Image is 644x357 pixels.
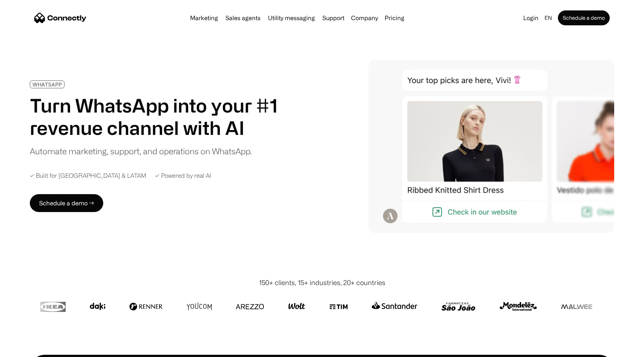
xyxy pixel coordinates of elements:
[351,13,378,23] div: Company
[155,172,211,179] div: ✓ Powered by real AI
[30,145,252,157] div: Automate marketing, support, and operations on WhatsApp.
[319,15,347,21] a: Support
[30,172,146,179] div: ✓ Built for [GEOGRAPHIC_DATA] & LATAM
[558,10,610,25] a: Schedule a demo
[30,94,313,139] h1: Turn WhatsApp into your #1 revenue channel with AI
[34,12,86,23] a: home
[542,13,556,23] div: en
[265,15,318,21] a: Utility messaging
[222,15,263,21] a: Sales agents
[544,13,552,23] div: en
[187,15,221,21] a: Marketing
[30,194,103,212] a: Schedule a demo →
[15,344,45,354] ul: Language list
[382,15,407,21] a: Pricing
[349,13,380,23] div: Company
[520,13,542,23] a: Login
[259,278,385,288] div: 150+ clients, 15+ industries, 20+ countries
[32,82,62,87] div: WHATSAPP
[7,343,45,354] aside: Language selected: English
